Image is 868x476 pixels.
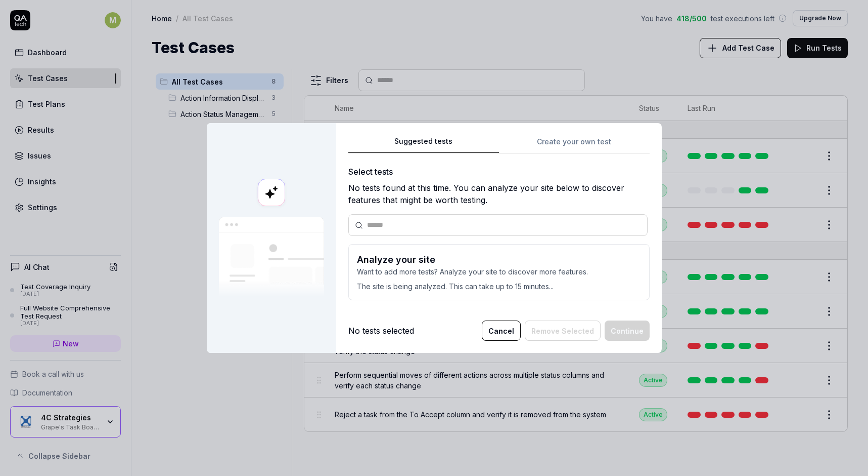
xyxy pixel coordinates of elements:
button: Continue [605,321,650,341]
p: Want to add more tests? Analyze your site to discover more features. [357,266,641,277]
h3: Analyze your site [357,253,641,266]
button: Remove Selected [525,321,601,341]
button: Suggested tests [348,135,499,153]
div: No tests selected [348,325,414,337]
img: Our AI scans your site and suggests things to test [219,217,324,297]
button: Create your own test [499,135,650,153]
div: Select tests [348,166,650,178]
button: Cancel [482,321,521,341]
div: No tests found at this time. You can analyze your site below to discover features that might be w... [348,182,650,206]
p: The site is being analyzed. This can take up to 15 minutes... [357,277,641,292]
